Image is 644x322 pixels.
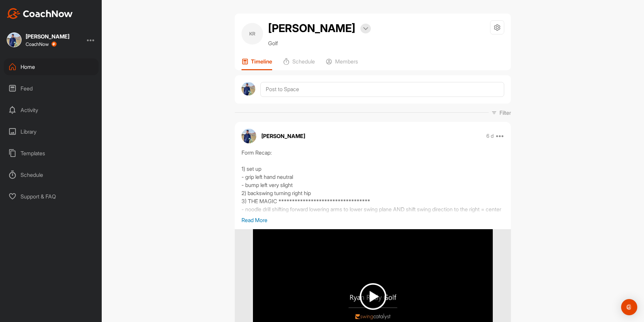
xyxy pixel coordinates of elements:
p: 6 d [486,133,494,139]
p: Members [335,58,358,65]
p: Golf [268,39,371,47]
div: Support & FAQ [4,188,99,205]
div: Activity [4,102,99,118]
p: Timeline [251,58,272,65]
img: avatar [241,82,255,96]
img: play [360,283,386,310]
div: CoachNow [26,42,57,47]
div: Open Intercom Messenger [621,299,637,315]
img: avatar [241,129,256,143]
p: Filter [500,109,511,117]
div: Form Recap: 1) set up - grip left hand neutral - bump left very slight 2) backswing turning right... [241,149,504,216]
img: CoachNow [7,8,73,19]
p: Read More [241,216,504,224]
div: KR [241,23,263,45]
div: Schedule [4,166,99,183]
div: Home [4,58,99,75]
p: Schedule [292,58,315,65]
h2: [PERSON_NAME] [268,20,355,36]
p: [PERSON_NAME] [261,132,305,140]
div: Templates [4,145,99,162]
div: [PERSON_NAME] [26,34,69,39]
div: Library [4,123,99,140]
div: Feed [4,80,99,97]
img: arrow-down [363,27,368,30]
img: square_8898714ae364966e4f3eca08e6afe3c4.jpg [7,32,22,47]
